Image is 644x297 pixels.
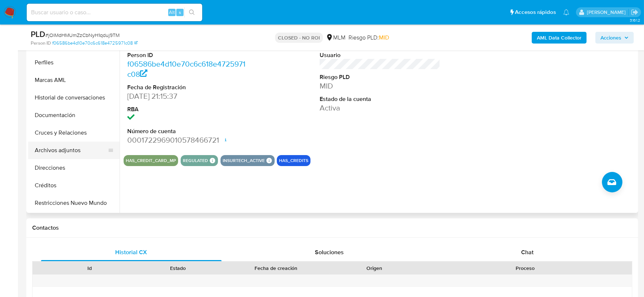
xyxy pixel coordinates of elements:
[326,34,346,42] div: MLM
[275,33,323,43] p: CLOSED - NO ROI
[28,89,120,106] button: Historial de conversaciones
[31,40,51,46] b: Person ID
[630,17,640,23] span: 3.161.2
[31,28,45,40] b: PLD
[127,51,248,59] dt: Person ID
[335,264,413,272] div: Origen
[521,248,534,256] span: Chat
[320,95,441,103] dt: Estado de la cuenta
[320,73,441,81] dt: Riesgo PLD
[595,32,634,44] button: Acciones
[127,91,248,101] dd: [DATE] 21:15:37
[315,248,344,256] span: Soluciones
[379,33,389,42] span: MID
[320,51,441,59] dt: Usuario
[139,264,217,272] div: Estado
[515,8,556,16] span: Accesos rápidos
[349,34,389,42] span: Riesgo PLD:
[28,106,120,124] button: Documentación
[32,224,632,232] h1: Contactos
[320,103,441,113] dd: Activa
[423,264,627,272] div: Proceso
[563,9,569,15] a: Notificaciones
[600,32,621,44] span: Acciones
[28,194,120,212] button: Restricciones Nuevo Mundo
[28,159,120,177] button: Direcciones
[127,135,248,145] dd: 0001722969010578466721
[127,83,248,91] dt: Fecha de Registración
[127,127,248,135] dt: Número de cuenta
[28,212,120,229] button: Lista Interna
[127,105,248,113] dt: RBA
[28,142,114,159] button: Archivos adjuntos
[50,264,129,272] div: Id
[169,9,175,16] span: Alt
[127,59,245,79] a: f06586be4d10e70c6c618e4725971c08
[537,32,581,44] b: AML Data Collector
[52,40,138,46] a: f06586be4d10e70c6c618e4725971c08
[28,71,120,89] button: Marcas AML
[227,264,325,272] div: Fecha de creación
[587,9,628,16] p: dalia.goicochea@mercadolibre.com.mx
[184,7,199,18] button: search-icon
[532,32,587,44] button: AML Data Collector
[28,124,120,142] button: Cruces y Relaciones
[45,31,120,39] span: # jOlMdHMUmZzCbNyH1qduj9TM
[631,8,639,16] a: Salir
[28,54,120,71] button: Perfiles
[320,81,441,91] dd: MID
[28,177,120,194] button: Créditos
[115,248,147,256] span: Historial CX
[179,9,181,16] span: s
[27,8,202,17] input: Buscar usuario o caso...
